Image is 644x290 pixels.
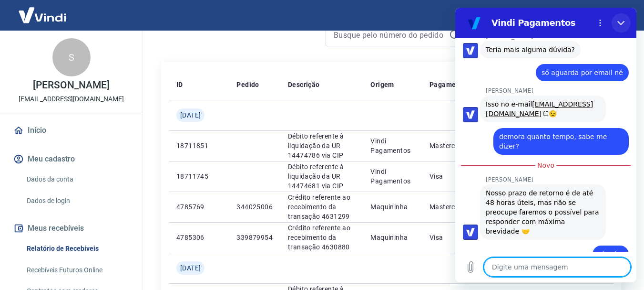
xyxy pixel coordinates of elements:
[180,263,201,273] span: [DATE]
[370,136,414,155] p: Vindi Pagamentos
[236,80,259,89] p: Pedido
[33,80,109,90] p: [PERSON_NAME]
[11,218,131,239] button: Meus recebíveis
[370,233,414,242] p: Maquininha
[370,167,414,186] p: Vindi Pagamentos
[176,233,221,242] p: 4785306
[176,141,221,150] p: 18711851
[598,7,633,24] button: Sair
[23,170,131,189] a: Dados da conta
[288,193,355,221] p: Crédito referente ao recebimento da transação 4631299
[176,172,221,181] p: 18711745
[52,38,91,76] div: S
[23,260,131,280] a: Recebíveis Futuros Online
[288,131,355,160] p: Débito referente à liquidação da UR 14474786 via CIP
[429,172,467,181] p: Visa
[288,162,355,191] p: Débito referente à liquidação da UR 14474681 via CIP
[370,202,414,212] p: Maquininha
[236,202,273,212] p: 344025006
[11,149,131,170] button: Meu cadastro
[11,120,131,141] a: Início
[429,202,467,212] p: Mastercard
[288,223,355,252] p: Crédito referente ao recebimento da transação 4630880
[23,191,131,211] a: Dados de login
[176,80,183,89] p: ID
[334,28,445,42] input: Busque pelo número do pedido
[455,8,636,282] iframe: Janela de mensagens
[176,202,221,212] p: 4785769
[11,0,73,30] img: Vindi
[180,110,201,120] span: [DATE]
[236,233,273,242] p: 339879954
[429,233,467,242] p: Visa
[429,141,467,150] p: Mastercard
[19,94,124,104] p: [EMAIL_ADDRESS][DOMAIN_NAME]
[429,80,467,89] p: Pagamento
[23,239,131,258] a: Relatório de Recebíveis
[288,80,320,89] p: Descrição
[370,80,394,89] p: Origem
